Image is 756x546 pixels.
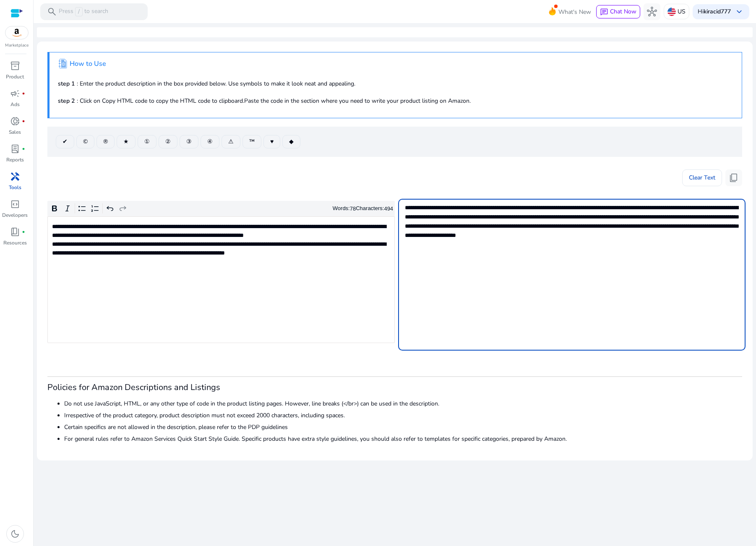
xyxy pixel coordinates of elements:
span: What's New [558,5,591,19]
button: ™ [242,135,261,148]
li: Do not use JavaScript, HTML, or any other type of code in the product listing pages. However, lin... [64,399,742,408]
p: Sales [9,128,21,136]
span: content_copy [729,173,739,183]
span: campaign [10,88,20,99]
p: Product [6,73,24,81]
span: donut_small [10,116,20,126]
span: dark_mode [10,529,20,539]
li: Certain specifics are not allowed in the description, please refer to the PDP guidelines [64,423,742,432]
b: step 1 [58,80,75,88]
span: ③ [186,137,192,146]
span: Clear Text [689,169,715,186]
span: ◆ [289,137,294,146]
p: US [678,4,686,19]
label: 494 [384,205,393,212]
span: ™ [249,137,255,146]
span: ® [103,137,108,146]
span: ♥ [270,137,274,146]
p: Tools [9,184,21,191]
button: ⚠ [222,135,240,148]
span: ④ [207,137,213,146]
img: amazon.svg [5,26,28,39]
span: keyboard_arrow_down [734,7,744,17]
span: chat [600,8,608,16]
p: : Click on Copy HTML code to copy the HTML code to clipboard.Paste the code in the section where ... [58,96,733,105]
button: content_copy [725,169,742,186]
p: Reports [6,156,24,164]
button: hub [644,3,660,20]
span: inventory_2 [10,61,20,71]
button: ® [96,135,115,148]
b: kiracid777 [704,8,731,16]
p: Marketplace [5,42,29,49]
span: fiber_manual_record [22,120,25,123]
h4: How to Use [70,60,106,68]
button: Clear Text [682,169,722,186]
span: lab_profile [10,144,20,154]
b: step 2 [58,97,75,105]
button: ③ [180,135,198,148]
span: ② [165,137,171,146]
span: hub [647,7,657,17]
span: code_blocks [10,199,20,209]
p: Developers [2,211,28,219]
p: Hi [698,9,731,15]
button: ① [138,135,156,148]
span: ⚠ [228,137,234,146]
span: Chat Now [610,8,636,16]
p: Ads [10,101,20,108]
div: Rich Text Editor. Editing area: main. Press Alt+0 for help. [47,216,395,343]
span: ① [144,137,150,146]
p: Press to search [59,7,108,16]
button: chatChat Now [596,5,640,18]
p: : Enter the product description in the box provided below. Use symbols to make it look neat and a... [58,79,733,88]
button: © [76,135,94,148]
span: fiber_manual_record [22,147,25,151]
span: handyman [10,172,20,182]
span: ✔ [63,137,68,146]
img: us.svg [667,8,676,16]
li: For general rules refer to Amazon Services Quick Start Style Guide. Specific products have extra ... [64,434,742,443]
button: ◆ [282,135,300,148]
span: ★ [123,137,129,146]
span: book_4 [10,227,20,237]
span: fiber_manual_record [22,92,25,95]
label: 78 [350,205,356,212]
li: Irrespective of the product category, product description must not exceed 2000 characters, includ... [64,411,742,420]
span: fiber_manual_record [22,230,25,234]
button: ④ [201,135,219,148]
span: search [47,7,57,17]
span: © [83,137,88,146]
button: ✔ [56,135,74,148]
h3: Policies for Amazon Descriptions and Listings [47,382,742,393]
button: ♥ [263,135,280,148]
button: ② [159,135,177,148]
span: / [75,7,83,16]
div: Words: Characters: [333,203,393,214]
div: Editor toolbar [47,201,395,217]
button: ★ [117,135,136,148]
p: Resources [3,239,27,247]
